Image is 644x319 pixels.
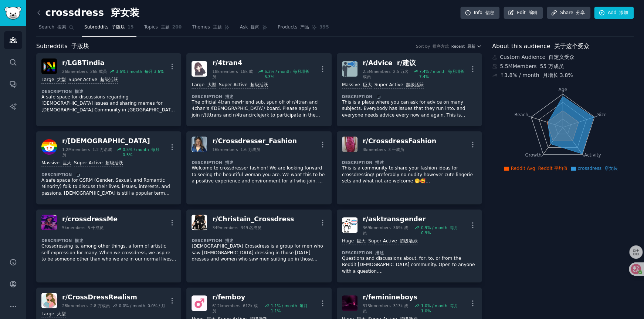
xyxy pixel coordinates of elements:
font: 每月 3.6% [145,69,164,74]
div: 5k members [62,225,104,230]
div: Large [41,77,66,84]
div: Custom Audience [492,53,634,61]
dt: Description [342,160,477,165]
div: 1.2M members [62,147,114,157]
font: 自定义受众 [549,54,574,60]
p: Welcome to crossdresser fashion! We are looking forward to seeing the beautiful woman you are. We... [191,165,326,185]
font: 穿女装 [111,7,139,18]
font: 关于这个受众 [554,43,589,50]
dt: Description [191,160,326,165]
dt: Description [191,94,326,99]
a: Crossdresser_Fashionr/Crossdresser_Fashion16kmembers 1.6 万成员Description 描述Welcome to crossdresser... [186,131,331,204]
div: Super Active [368,238,417,245]
span: Topics [144,24,170,31]
font: 2.8 万成员 [90,303,110,308]
img: Advice [342,61,357,77]
div: Huge [342,238,366,245]
font: 提问 [251,24,260,30]
div: 313k members [363,303,412,313]
font: 月增长 3.8% [542,72,573,78]
a: Themes 主题 [189,21,232,37]
font: 排序方式 [433,44,449,48]
div: r/ Crossdresser_Fashion [212,137,297,146]
a: Subreddits 子版块15 [82,21,136,37]
font: 大型 [57,77,66,82]
a: asktransgenderr/asktransgender369kmembers 369k 成员0.9% / month 每月 0.9%Huge 巨大Super Active 超级活跃Desc... [337,209,482,282]
font: 超级活跃 [100,77,118,82]
img: LGBTindia [41,58,57,74]
div: 0.5 % / month [123,147,169,157]
div: 1.0 % / month [421,303,469,313]
font: 巨大 [62,160,71,165]
a: Add 添加 [594,7,634,19]
font: 1.6 万成员 [240,147,260,152]
div: 16k members [212,147,260,152]
div: r/ CrossDressRealism [62,293,165,302]
div: r/ crossdressMe [62,215,118,224]
span: Search [39,24,66,31]
div: Super Active [374,82,423,89]
dt: Description [41,238,176,243]
img: GummySearch logo [4,7,21,20]
div: 5.5M Members [492,63,634,70]
div: Massive [41,160,71,167]
a: 4tran4r/4tran418kmembers 18k 成员6.3% / month 每月增长 6.3%Large 大型Super Active 超级活跃Description 描述The o... [186,53,331,126]
img: Crossdresser_Fashion [191,137,207,152]
div: 3k members [363,147,404,152]
a: Advicer/Advice r/建议2.5Mmembers 2.5 万名成员7.4% / month 每月增长 7.4%Massive 巨大Super Active 超级活跃Descripti... [337,53,482,126]
img: CrossDressRealism [41,293,57,308]
p: Crossdressing is, among other things, a form of artistic self-expression for many. When we crossd... [41,243,176,263]
span: Ask [240,24,260,31]
span: Reddit Avg [511,166,567,171]
img: femboy [191,295,207,311]
font: 描述 [75,238,83,243]
span: About this audience [492,42,589,51]
div: Super Active [68,77,118,84]
img: 4tran4 [191,61,207,77]
font: 子版块 [111,24,125,30]
font: 超级活跃 [105,160,123,165]
font: 巨大 [357,238,366,244]
a: CrossdressFashionr/CrossdressFashion3kmembers 3 千成员Description 描述This is a community to share you... [337,131,482,204]
font: 分享 [576,10,585,15]
a: lgbtr/[DEMOGRAPHIC_DATA]1.2Mmembers 1.2 万名成员0.5% / month 每月 0.5%Massive 巨大Super Active 超级活跃Descri... [36,131,181,204]
a: Edit 编辑 [504,7,543,19]
div: Super Active [74,160,123,167]
font: 超级活跃 [400,238,417,244]
a: Christain_Crossdressr/Christain_Crossdress349members 349 名成员Description 描述[DEMOGRAPHIC_DATA] Cros... [186,209,331,282]
div: r/ CrossdressFashion [363,137,436,146]
div: 0.9 % / month [421,225,469,235]
div: Massive [342,82,372,89]
font: 主题 [213,24,222,30]
font: 描述 [225,160,234,165]
font: 大型 [207,82,216,87]
p: The official 4tran newfriend sub, spun off of r/4tran and 4chan's /[DEMOGRAPHIC_DATA]/ board. Ple... [191,99,326,119]
span: Subreddits [36,42,89,51]
font: 描述 [225,94,234,99]
div: r/ asktransgender [363,215,469,224]
font: 穿女装 [604,166,618,171]
font: 描述 [375,160,384,165]
font: 超级活跃 [406,82,424,87]
div: r/ feminineboys [363,293,469,302]
font: 产品 [300,24,309,30]
span: Recent [451,44,475,49]
font: 描述 [375,251,384,255]
div: r/ LGBTindia [62,58,164,68]
p: Questions and discussions about, for, to, or from the Reddit [DEMOGRAPHIC_DATA] community. Open t... [342,255,477,275]
div: r/ Christain_Crossdress [212,215,294,224]
div: r/ femboy [212,293,318,302]
dt: Description [41,89,176,94]
div: 2.5M members [363,69,411,79]
a: Topics 主题200 [142,21,184,37]
p: This is a community to share your fashion ideas for crossdressing! preferably no nudity however c... [342,165,477,185]
tspan: Size [597,112,606,117]
a: Info 信息 [460,7,499,19]
div: Super Active [219,82,268,89]
div: r/ [DEMOGRAPHIC_DATA] [62,137,168,146]
img: asktransgender [342,217,357,233]
span: Products [278,24,309,31]
dt: Description [342,250,477,255]
p: [DEMOGRAPHIC_DATA] Crossdress is a group for men who saw [DEMOGRAPHIC_DATA] dressing in those [DA... [191,243,326,263]
font: 描述 [75,89,83,94]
